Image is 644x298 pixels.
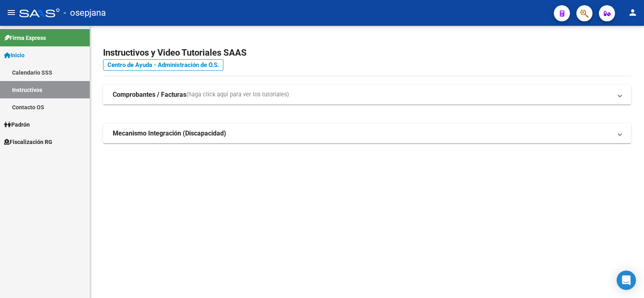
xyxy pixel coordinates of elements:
span: Inicio [4,51,25,60]
mat-icon: person [628,8,638,17]
mat-icon: menu [6,8,16,17]
mat-expansion-panel-header: Comprobantes / Facturas(haga click aquí para ver los tutoriales) [103,85,631,104]
strong: Mecanismo Integración (Discapacidad) [113,129,226,138]
span: Padrón [4,120,30,129]
span: Fiscalización RG [4,138,52,146]
a: Centro de Ayuda - Administración de O.S. [103,59,223,71]
span: - osepjana [64,4,106,22]
h2: Instructivos y Video Tutoriales SAAS [103,45,631,60]
span: Firma Express [4,33,46,42]
span: (haga click aquí para ver los tutoriales) [186,90,289,99]
strong: Comprobantes / Facturas [113,90,186,99]
mat-expansion-panel-header: Mecanismo Integración (Discapacidad) [103,124,631,143]
div: Open Intercom Messenger [617,271,636,290]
